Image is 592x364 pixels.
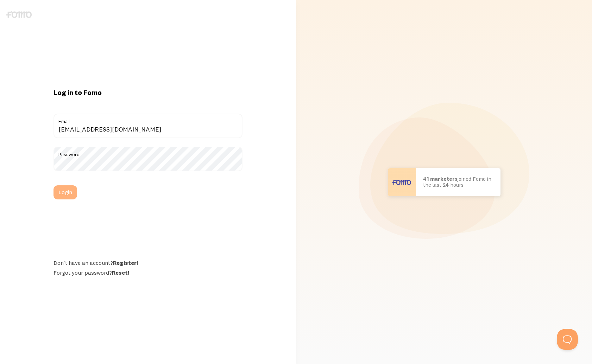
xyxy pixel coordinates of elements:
iframe: Help Scout Beacon - Open [557,329,578,350]
label: Email [53,114,243,126]
p: joined Fomo in the last 24 hours [423,176,493,188]
img: User avatar [388,168,416,196]
label: Password [53,147,243,159]
h1: Log in to Fomo [53,88,243,97]
a: Register! [113,259,138,266]
b: 41 marketers [423,175,458,182]
div: Forgot your password? [53,269,243,276]
img: fomo-logo-gray-b99e0e8ada9f9040e2984d0d95b3b12da0074ffd48d1e5cb62ac37fc77b0b268.svg [6,11,32,18]
button: Login [53,185,77,199]
div: Don't have an account? [53,259,243,266]
a: Reset! [112,269,129,276]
